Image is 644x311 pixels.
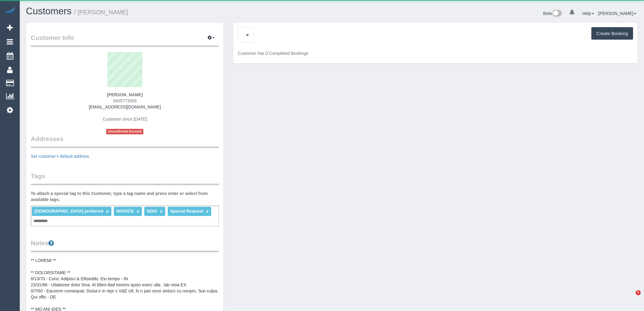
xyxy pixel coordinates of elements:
a: Customers [26,6,72,16]
a: [PERSON_NAME] [598,11,636,16]
a: × [137,209,139,214]
a: × [160,209,163,214]
span: Special Request [170,209,203,214]
span: 5 [636,290,641,295]
a: [EMAIL_ADDRESS][DOMAIN_NAME] [89,104,161,109]
legend: Customer Info [31,33,219,47]
a: × [206,209,208,214]
label: To attach a special tag to this Customer, type a tag name and press enter or select from availabl... [31,190,219,203]
span: 0405773956 [113,98,137,103]
img: Automaid Logo [4,6,16,15]
span: NDIS [147,209,157,214]
img: New interface [552,10,562,18]
legend: Notes [31,239,219,252]
strong: [PERSON_NAME] [107,92,142,97]
span: Unconfirmed Account [106,129,143,134]
legend: Tags [31,171,219,185]
a: Beta [543,11,562,16]
p: Customer has 0 Completed Bookings [238,50,633,56]
iframe: Intercom live chat [623,290,638,305]
a: × [106,209,109,214]
span: INVOICE [116,209,134,214]
a: Set customer's default address [31,154,89,159]
span: Customer since [DATE] [103,117,147,122]
a: Help [582,11,594,16]
button: Create Booking [591,27,633,40]
small: / [PERSON_NAME] [74,9,128,16]
span: [DEMOGRAPHIC_DATA] preferred [34,209,103,214]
